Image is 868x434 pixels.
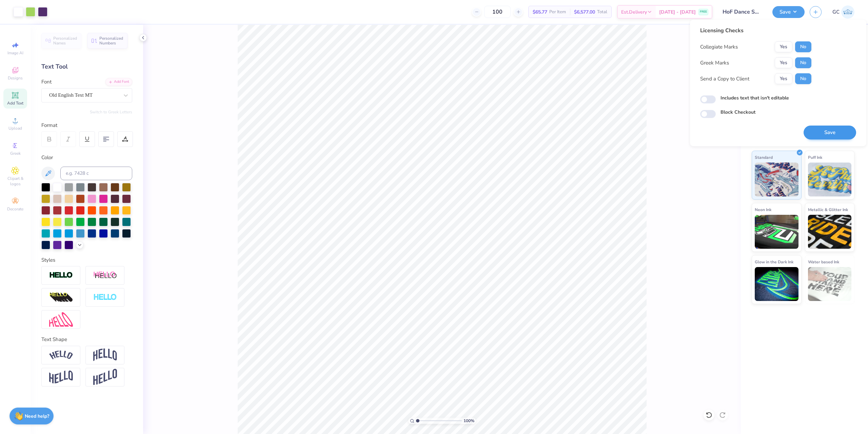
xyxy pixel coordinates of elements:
[49,292,73,303] img: 3d Illusion
[49,371,73,384] img: Flag
[41,62,132,71] div: Text Tool
[755,206,771,213] span: Neon Ink
[700,10,707,14] span: FREE
[659,8,696,16] span: [DATE] - [DATE]
[463,418,474,424] span: 100 %
[49,312,73,327] img: Free Distort
[10,151,21,156] span: Greek
[49,271,73,279] img: Stroke
[808,154,822,161] span: Puff Ink
[8,75,23,81] span: Designs
[808,206,848,213] span: Metallic & Glitter Ink
[755,267,798,301] img: Glow in the Dark Ink
[60,167,132,180] input: e.g. 7428 c
[41,121,133,129] div: Format
[93,271,117,280] img: Shadow
[700,26,811,35] div: Licensing Checks
[832,5,854,19] a: GC
[8,126,22,131] span: Upload
[808,163,852,196] img: Puff Ink
[808,258,839,265] span: Water based Ink
[755,163,798,196] img: Standard
[772,6,805,18] button: Save
[832,8,840,16] span: GC
[93,369,117,385] img: Rise
[574,8,595,16] span: $6,577.00
[841,5,854,19] img: Gerard Christopher Trorres
[755,258,793,265] span: Glow in the Dark Ink
[41,336,132,343] div: Text Shape
[597,8,607,16] span: Total
[41,78,52,86] label: Font
[808,267,852,301] img: Water based Ink
[808,215,852,249] img: Metallic & Glitter Ink
[25,413,49,419] strong: Need help?
[795,41,811,52] button: No
[721,94,789,101] label: Includes text that isn't editable
[755,154,773,161] span: Standard
[795,57,811,68] button: No
[717,5,767,19] input: Untitled Design
[41,256,132,264] div: Styles
[53,36,77,45] span: Personalized Names
[49,351,73,360] img: Arc
[775,41,792,52] button: Yes
[7,206,23,212] span: Decorate
[621,8,647,16] span: Est. Delivery
[549,8,566,16] span: Per Item
[804,126,856,139] button: Save
[795,73,811,84] button: No
[484,6,511,18] input: – –
[700,43,738,51] div: Collegiate Marks
[7,50,23,56] span: Image AI
[775,73,792,84] button: Yes
[93,348,117,361] img: Arch
[93,294,117,301] img: Negative Space
[90,109,132,115] button: Switch to Greek Letters
[105,78,132,86] div: Add Font
[99,36,123,45] span: Personalized Numbers
[3,176,27,187] span: Clipart & logos
[533,8,547,16] span: $65.77
[41,154,132,162] div: Color
[700,59,729,67] div: Greek Marks
[775,57,792,68] button: Yes
[700,75,749,83] div: Send a Copy to Client
[7,100,23,106] span: Add Text
[721,109,755,116] label: Block Checkout
[755,215,798,249] img: Neon Ink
